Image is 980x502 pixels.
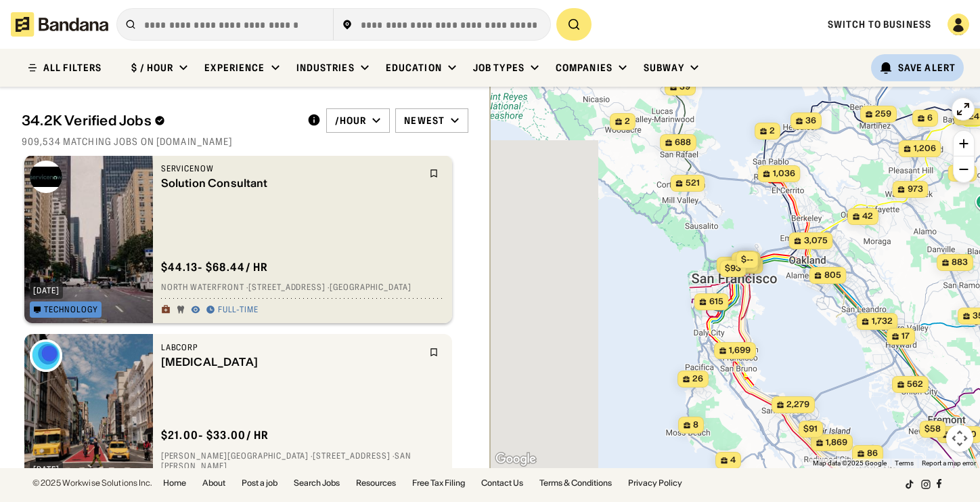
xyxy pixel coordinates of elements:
[161,283,444,293] div: North Waterfront · [STREET_ADDRESS] · [GEOGRAPHIC_DATA]
[32,479,152,487] div: © 2025 Workwise Solutions Inc.
[163,479,186,487] a: Home
[946,425,973,452] button: Map camera controls
[161,163,421,174] div: ServiceNow
[404,114,445,127] div: Newest
[30,339,62,372] img: Labcorp logo
[725,263,741,273] span: $93
[43,63,102,72] div: ALL FILTERS
[625,116,630,127] span: 2
[22,156,468,468] div: grid
[692,373,703,385] span: 26
[862,211,873,222] span: 42
[202,479,225,487] a: About
[22,135,468,148] div: 909,534 matching jobs on [DOMAIN_NAME]
[539,479,612,487] a: Terms & Conditions
[675,137,691,148] span: 688
[729,345,751,356] span: 1,699
[493,451,538,468] img: Google
[901,331,910,342] span: 17
[952,257,968,268] span: 883
[686,177,700,189] span: 521
[804,235,828,247] span: 3,075
[826,437,847,448] span: 1,869
[813,459,887,467] span: Map data ©2025 Google
[872,316,893,327] span: 1,732
[828,18,931,30] a: Switch to Business
[895,459,914,467] a: Terms (opens in new tab)
[908,184,923,195] span: 973
[161,451,444,472] div: [PERSON_NAME][GEOGRAPHIC_DATA] · [STREET_ADDRESS] · San [PERSON_NAME]
[556,62,612,74] div: Companies
[898,62,956,74] div: Save Alert
[242,479,277,487] a: Post a job
[925,423,941,434] span: $58
[161,356,421,369] div: [MEDICAL_DATA]
[730,455,736,466] span: 4
[161,260,269,274] div: $ 44.13 - $68.44 / hr
[773,168,795,180] span: 1,036
[356,479,396,487] a: Resources
[294,479,340,487] a: Search Jobs
[741,254,753,264] span: $--
[218,305,259,316] div: Full-time
[493,451,538,468] a: Open this area in Google Maps (opens a new window)
[680,81,690,93] span: 39
[412,479,465,487] a: Free Tax Filing
[204,62,265,74] div: Experience
[11,12,108,37] img: Bandana logotype
[907,379,923,390] span: 562
[644,62,684,74] div: Subway
[22,112,296,129] div: 34.2K Verified Jobs
[473,62,525,74] div: Job Types
[786,399,809,411] span: 2,279
[914,143,936,154] span: 1,206
[867,448,878,459] span: 86
[131,62,173,74] div: $ / hour
[296,62,355,74] div: Industries
[922,459,976,467] a: Report a map error
[335,114,367,127] div: /hour
[44,306,98,314] div: Technology
[875,108,891,120] span: 259
[386,62,442,74] div: Education
[161,428,269,442] div: $ 21.00 - $33.00 / hr
[30,161,62,193] img: ServiceNow logo
[161,342,421,353] div: Labcorp
[33,465,60,474] div: [DATE]
[709,296,723,308] span: 615
[968,111,979,123] span: 24
[770,125,775,137] span: 2
[803,423,818,434] span: $91
[481,479,523,487] a: Contact Us
[161,177,421,190] div: Solution Consultant
[628,479,682,487] a: Privacy Policy
[693,419,698,431] span: 8
[33,287,60,295] div: [DATE]
[927,112,933,124] span: 6
[805,115,816,127] span: 36
[824,270,841,281] span: 805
